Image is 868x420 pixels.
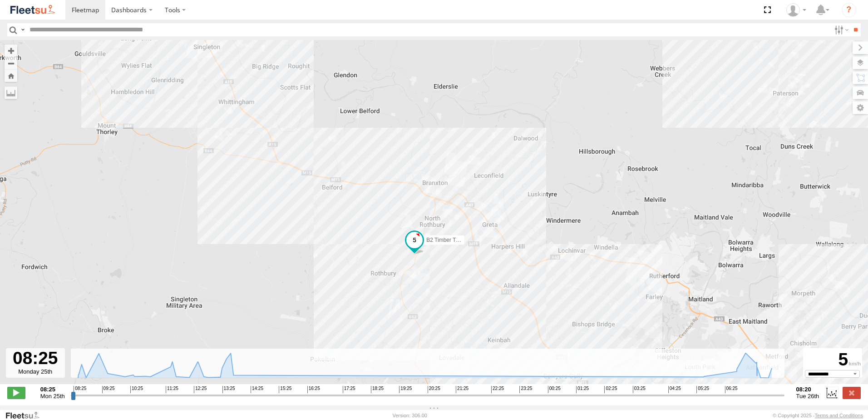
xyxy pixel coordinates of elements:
[5,57,17,70] button: Zoom out
[842,3,856,17] i: ?
[7,387,25,399] label: Play/Stop
[843,387,861,399] label: Close
[393,413,427,418] div: Version: 306.00
[519,386,532,393] span: 23:25
[40,393,65,400] span: Mon 25th Aug 2025
[853,101,868,114] label: Map Settings
[5,45,17,57] button: Zoom in
[40,386,65,393] strong: 08:25
[831,23,850,36] label: Search Filter Options
[796,386,819,393] strong: 08:20
[19,23,26,36] label: Search Query
[428,386,440,393] span: 20:25
[725,386,738,393] span: 06:25
[343,386,355,393] span: 17:25
[5,70,17,82] button: Zoom Home
[9,4,56,16] img: fleetsu-logo-horizontal.svg
[130,386,143,393] span: 10:25
[102,386,115,393] span: 09:25
[783,3,809,17] div: Matt Curtis
[5,411,47,420] a: Visit our Website
[604,386,617,393] span: 02:25
[548,386,561,393] span: 00:25
[194,386,207,393] span: 12:25
[815,413,863,418] a: Terms and Conditions
[633,386,646,393] span: 03:25
[399,386,412,393] span: 19:25
[166,386,178,393] span: 11:25
[74,386,86,393] span: 08:25
[307,386,320,393] span: 16:25
[491,386,504,393] span: 22:25
[796,393,819,400] span: Tue 26th Aug 2025
[279,386,291,393] span: 15:25
[773,413,863,418] div: © Copyright 2025 -
[371,386,384,393] span: 18:25
[222,386,235,393] span: 13:25
[5,86,17,99] label: Measure
[668,386,681,393] span: 04:25
[696,386,709,393] span: 05:25
[576,386,589,393] span: 01:25
[251,386,263,393] span: 14:25
[426,237,466,244] span: B2 Timber Truck
[804,350,861,370] div: 5
[456,386,469,393] span: 21:25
